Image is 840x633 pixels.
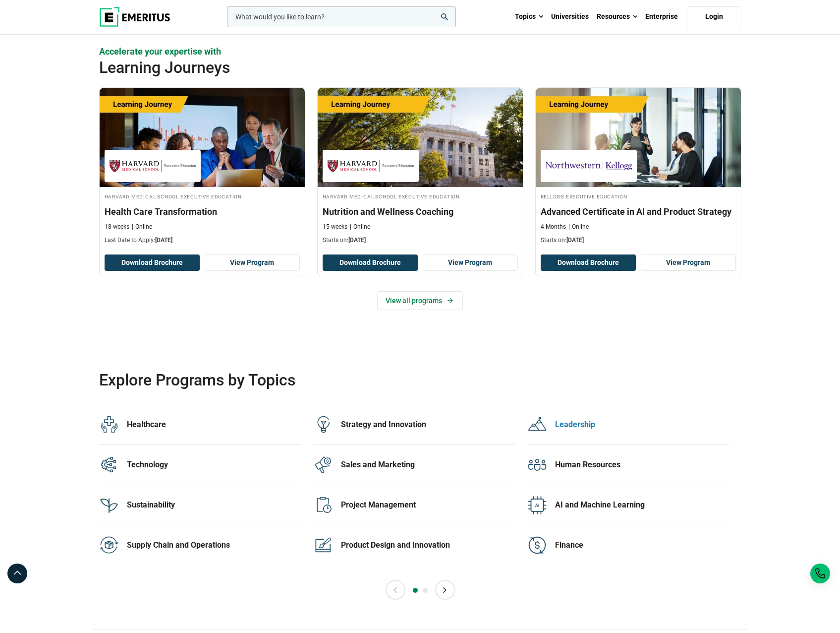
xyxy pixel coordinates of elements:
div: Human Resources [555,459,729,470]
a: Explore Programmes by Category Sustainability [99,485,301,525]
button: Next [435,580,455,600]
img: Explore Programmes by Category [527,415,547,435]
img: Health Care Transformation | Online Healthcare Course [100,88,305,187]
p: 15 weeks [323,223,347,231]
a: AI and Machine Learning Course by Kellogg Executive Education - September 4, 2025 Kellogg Executi... [536,88,741,250]
a: Explore Programmes by Category AI and Machine Learning [527,485,729,525]
img: Harvard Medical School Executive Education [328,155,414,177]
img: Explore Programmes by Category [527,455,547,475]
button: Download Brochure [323,254,418,271]
a: Explore Programmes by Category Technology [99,445,301,485]
img: Explore Programmes by Category [313,495,333,515]
img: Nutrition and Wellness Coaching | Online Healthcare Course [318,88,523,187]
h2: Learning Journeys [99,58,677,77]
div: Healthcare [127,419,301,430]
p: Online [568,223,589,231]
a: Explore Programmes by Category Project Management [313,485,515,525]
p: Online [132,223,152,231]
img: Advanced Certificate in AI and Product Strategy | Online AI and Machine Learning Course [536,88,741,187]
a: View Program [423,254,518,271]
a: Explore Programmes by Category Product Design and Innovation [313,525,515,565]
div: Sales and Marketing [341,459,515,470]
h4: Harvard Medical School Executive Education [323,192,518,200]
button: 1 of 2 [413,588,418,593]
p: Starts on: [323,236,518,245]
span: [DATE] [566,237,584,244]
h4: Harvard Medical School Executive Education [105,192,300,200]
h2: Explore Programs by Topics [99,370,677,390]
button: 2 of 2 [423,588,428,593]
img: Explore Programmes by Category [99,415,119,435]
p: 4 Months [541,223,566,231]
a: Login [687,6,741,27]
div: Leadership [555,419,729,430]
button: Download Brochure [105,254,200,271]
div: Technology [127,459,301,470]
div: Finance [555,540,729,551]
img: Explore Programmes by Category [99,535,119,555]
h3: Nutrition and Wellness Coaching [323,205,518,218]
div: Strategy and Innovation [341,419,515,430]
img: Explore Programmes by Category [99,455,119,475]
a: Explore Programmes by Category Sales and Marketing [313,445,515,485]
div: AI and Machine Learning [555,500,729,510]
a: Explore Programmes by Category Leadership [527,405,729,445]
p: Accelerate your expertise with [99,45,741,58]
img: Harvard Medical School Executive Education [110,155,196,177]
a: Explore Programmes by Category Strategy and Innovation [313,405,515,445]
h3: Advanced Certificate in AI and Product Strategy [541,205,736,218]
p: Last Date to Apply: [105,236,300,245]
img: Explore Programmes by Category [527,535,547,555]
span: [DATE] [348,237,366,244]
a: Explore Programmes by Category Healthcare [99,405,301,445]
a: View Program [205,254,300,271]
a: View Program [641,254,736,271]
a: Healthcare Course by Harvard Medical School Executive Education - September 4, 2025 Harvard Medic... [318,88,523,250]
img: Explore Programmes by Category [313,455,333,475]
p: Starts on: [541,236,736,245]
img: Explore Programmes by Category [313,415,333,435]
span: [DATE] [155,237,172,244]
a: View all programs [377,291,463,310]
p: 18 weeks [105,223,129,231]
a: Explore Programmes by Category Finance [527,525,729,565]
button: Download Brochure [541,254,636,271]
img: Explore Programmes by Category [527,495,547,515]
a: Healthcare Course by Harvard Medical School Executive Education - August 21, 2025 Harvard Medical... [100,88,305,250]
img: Explore Programmes by Category [99,495,119,515]
div: Sustainability [127,500,301,510]
button: Previous [386,580,405,600]
a: Explore Programmes by Category Supply Chain and Operations [99,525,301,565]
a: Explore Programmes by Category Human Resources [527,445,729,485]
div: Supply Chain and Operations [127,540,301,551]
h3: Health Care Transformation [105,205,300,218]
h4: Kellogg Executive Education [541,192,736,200]
input: woocommerce-product-search-field-0 [227,6,456,27]
div: Project Management [341,500,515,510]
img: Kellogg Executive Education [546,155,632,177]
img: Explore Programmes by Category [313,535,333,555]
p: Online [350,223,370,231]
div: Product Design and Innovation [341,540,515,551]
